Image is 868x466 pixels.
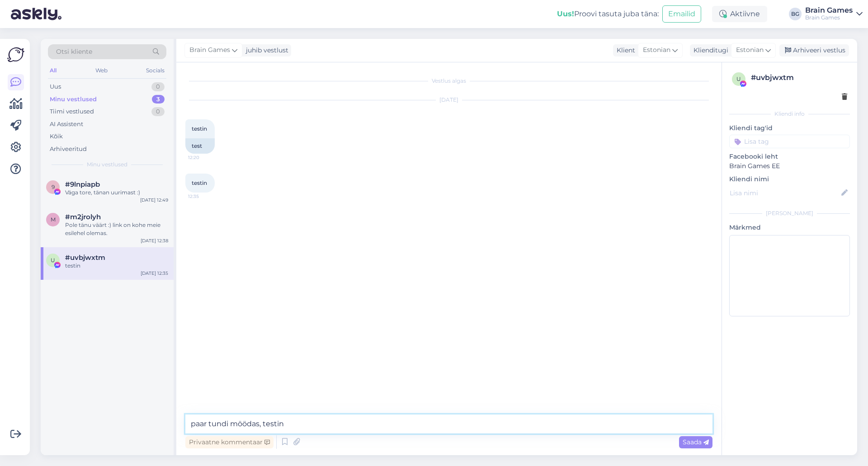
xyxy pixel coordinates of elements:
[189,45,230,55] span: Brain Games
[141,270,168,277] div: [DATE] 12:35
[730,188,840,198] input: Lisa nimi
[151,107,165,116] div: 0
[185,96,712,104] div: [DATE]
[65,262,168,270] div: testin
[188,154,222,161] span: 12:20
[805,14,853,21] div: Brain Games
[65,221,168,237] div: Pole tänu väärt :) link on kohe meie esilehel olemas.
[736,75,741,82] span: u
[690,46,728,55] div: Klienditugi
[662,5,701,23] button: Emailid
[87,160,127,169] span: Minu vestlused
[779,44,849,56] div: Arhiveeri vestlus
[729,152,850,161] p: Facebooki leht
[805,7,863,21] a: Brain GamesBrain Games
[65,188,168,197] div: Väga tore, tänan uurimast :)
[65,213,101,221] span: #m2jrolyh
[192,125,207,132] span: testin
[65,254,105,262] span: #uvbjwxtm
[151,82,165,91] div: 0
[729,123,850,133] p: Kliendi tag'id
[729,161,850,171] p: Brain Games EE
[683,438,709,446] span: Saada
[557,9,659,19] div: Proovi tasuta juba täna:
[729,174,850,184] p: Kliendi nimi
[729,110,850,118] div: Kliendi info
[51,257,55,264] span: u
[736,45,764,55] span: Estonian
[65,180,100,188] span: #9lnpiapb
[613,46,635,55] div: Klient
[144,65,166,76] div: Socials
[643,45,670,55] span: Estonian
[729,209,850,217] div: [PERSON_NAME]
[152,95,165,104] div: 3
[50,107,94,116] div: Tiimi vestlused
[789,8,802,20] div: BG
[557,9,574,18] b: Uus!
[48,65,58,76] div: All
[185,436,274,448] div: Privaatne kommentaar
[185,414,712,433] textarea: paar tundi möödas, testin
[50,120,83,129] div: AI Assistent
[188,193,222,200] span: 12:35
[729,135,850,148] input: Lisa tag
[712,6,767,22] div: Aktiivne
[50,82,61,91] div: Uus
[192,179,207,186] span: testin
[50,145,87,154] div: Arhiveeritud
[52,184,55,190] span: 9
[50,132,63,141] div: Kõik
[56,47,92,56] span: Otsi kliente
[805,7,853,14] div: Brain Games
[729,223,850,232] p: Märkmed
[50,95,97,104] div: Minu vestlused
[242,46,288,55] div: juhib vestlust
[185,77,712,85] div: Vestlus algas
[185,138,215,154] div: test
[140,197,168,203] div: [DATE] 12:49
[7,46,24,63] img: Askly Logo
[94,65,109,76] div: Web
[51,216,56,223] span: m
[141,237,168,244] div: [DATE] 12:38
[751,72,847,83] div: # uvbjwxtm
